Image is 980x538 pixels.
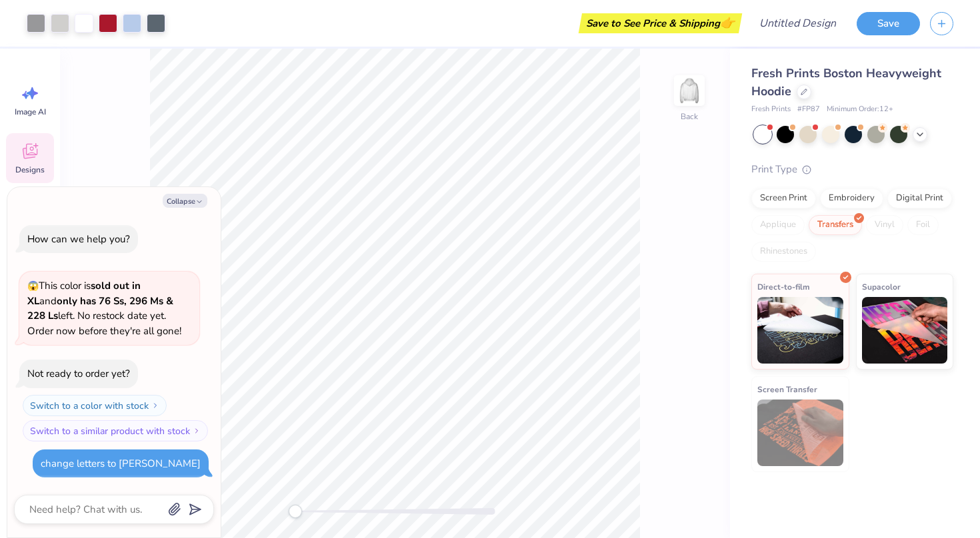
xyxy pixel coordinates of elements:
[820,188,883,208] div: Embroidery
[15,107,46,117] span: Image AI
[751,65,941,99] span: Fresh Prints Boston Heavyweight Hoodie
[27,294,173,323] strong: only has 76 Ss, 296 Ms & 228 Ls
[27,279,141,308] strong: sold out in XL
[289,505,302,518] div: Accessibility label
[757,400,843,466] img: Screen Transfer
[27,367,130,380] div: Not ready to order yet?
[27,279,181,338] span: This color is and left. No restock date yet. Order now before they're all gone!
[193,427,201,435] img: Switch to a similar product with stock
[866,215,903,235] div: Vinyl
[751,162,953,177] div: Print Type
[23,395,167,416] button: Switch to a color with stock
[887,188,952,208] div: Digital Print
[862,297,948,364] img: Supacolor
[27,280,39,292] span: 😱
[15,164,45,175] span: Designs
[751,242,816,262] div: Rhinestones
[751,188,816,208] div: Screen Print
[809,215,862,235] div: Transfers
[757,382,817,396] span: Screen Transfer
[582,13,739,33] div: Save to See Price & Shipping
[163,194,207,208] button: Collapse
[676,77,703,104] img: Back
[720,15,735,31] span: 👉
[681,111,698,123] div: Back
[757,297,843,364] img: Direct-to-film
[827,104,893,115] span: Minimum Order: 12 +
[857,12,920,35] button: Save
[151,402,159,409] img: Switch to a color with stock
[749,10,847,37] input: Untitled Design
[751,104,791,115] span: Fresh Prints
[27,232,130,246] div: How can we help you?
[751,215,805,235] div: Applique
[862,280,901,294] span: Supacolor
[797,104,820,115] span: # FP87
[907,215,939,235] div: Foil
[23,420,208,441] button: Switch to a similar product with stock
[41,457,201,470] div: change letters to [PERSON_NAME]
[757,280,810,294] span: Direct-to-film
